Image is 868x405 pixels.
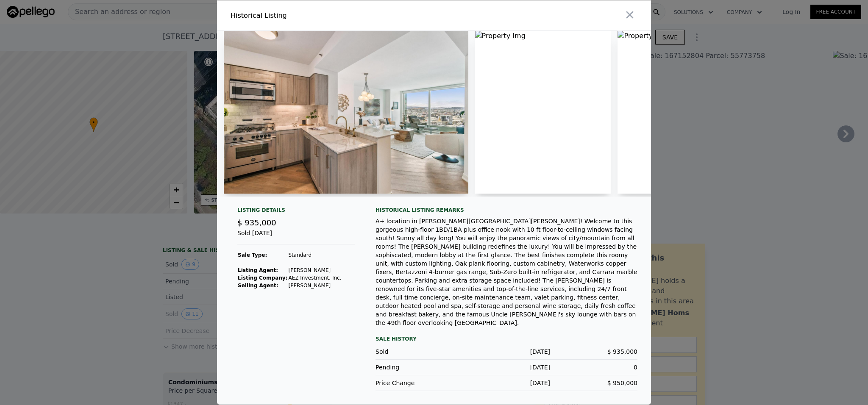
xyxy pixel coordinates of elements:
div: Listing Details [237,207,355,217]
div: A+ location in [PERSON_NAME][GEOGRAPHIC_DATA][PERSON_NAME]! Welcome to this gorgeous high-floor 1... [376,217,637,327]
div: [DATE] [463,363,550,372]
span: $ 935,000 [237,218,276,227]
td: [PERSON_NAME] [288,266,342,274]
div: Historical Listing [231,11,431,21]
img: Property Img [618,31,753,194]
td: Standard [288,251,342,259]
img: Property Img [224,31,468,194]
td: [PERSON_NAME] [288,282,342,289]
img: Property Img [475,31,611,194]
div: Pending [376,363,463,372]
strong: Listing Agent: [238,267,278,273]
span: $ 950,000 [607,380,637,386]
td: AEZ Investment, Inc. [288,274,342,282]
div: Price Change [376,379,463,387]
div: Sold [376,347,463,356]
strong: Selling Agent: [238,283,278,288]
div: Historical Listing remarks [376,207,637,214]
div: Sale History [376,334,637,344]
div: [DATE] [463,379,550,387]
div: 0 [550,363,637,372]
strong: Listing Company: [238,275,287,281]
div: [DATE] [463,347,550,356]
span: $ 935,000 [607,348,637,355]
strong: Sale Type: [238,252,267,258]
div: Sold [DATE] [237,229,355,244]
